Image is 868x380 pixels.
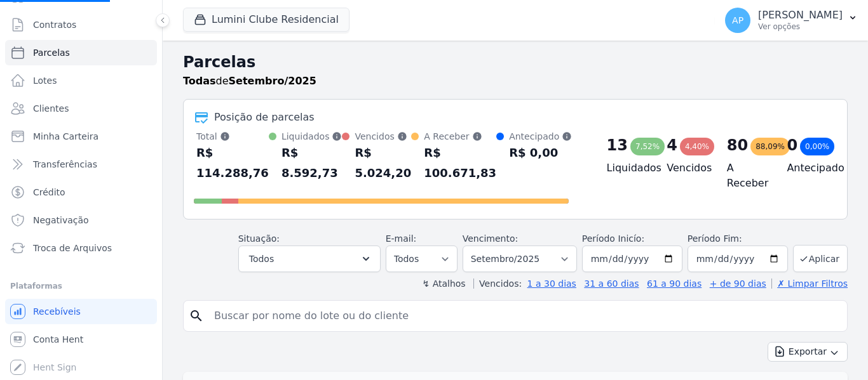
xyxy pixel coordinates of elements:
[33,130,98,143] span: Minha Carteira
[582,233,644,244] label: Período Inicío:
[196,143,269,183] div: R$ 114.288,76
[5,299,157,324] a: Recebíveis
[787,161,827,176] h4: Antecipado
[607,135,628,155] div: 13
[196,130,269,143] div: Total
[33,158,97,171] span: Transferências
[5,207,157,233] a: Negativação
[5,235,157,261] a: Troca de Arquivos
[5,40,157,65] a: Parcelas
[281,130,342,143] div: Liquidados
[214,110,315,125] div: Posição de parcelas
[424,130,496,143] div: A Receber
[667,135,677,155] div: 4
[463,233,518,244] label: Vencimento:
[33,333,83,346] span: Conta Hent
[422,278,465,289] label: ↯ Atalhos
[5,327,157,352] a: Conta Hent
[189,308,204,324] i: search
[727,135,748,155] div: 80
[667,161,707,176] h4: Vencidos
[787,135,797,155] div: 0
[33,46,70,59] span: Parcelas
[183,75,216,87] strong: Todas
[10,278,152,294] div: Plataformas
[771,278,848,289] a: ✗ Limpar Filtros
[33,305,81,318] span: Recebíveis
[424,143,496,183] div: R$ 100.671,83
[5,68,157,93] a: Lotes
[355,130,411,143] div: Vencidos
[33,18,76,31] span: Contratos
[238,246,381,272] button: Todos
[750,138,790,155] div: 88,09%
[473,278,522,289] label: Vencidos:
[33,214,89,226] span: Negativação
[386,233,417,244] label: E-mail:
[33,186,65,199] span: Crédito
[630,138,665,155] div: 7,52%
[732,16,743,25] span: AP
[710,278,766,289] a: + de 90 dias
[509,130,572,143] div: Antecipado
[800,138,834,155] div: 0,00%
[5,96,157,121] a: Clientes
[715,3,868,38] button: AP [PERSON_NAME] Ver opções
[768,342,848,362] button: Exportar
[5,180,157,205] a: Crédito
[647,278,702,289] a: 61 a 90 dias
[509,143,572,163] div: R$ 0,00
[249,251,274,266] span: Todos
[229,75,316,87] strong: Setembro/2025
[758,9,843,22] p: [PERSON_NAME]
[793,245,848,272] button: Aplicar
[238,233,280,244] label: Situação:
[758,22,843,32] p: Ver opções
[607,161,647,176] h4: Liquidados
[5,152,157,177] a: Transferências
[688,232,788,246] label: Período Fim:
[183,51,848,74] h2: Parcelas
[33,74,57,87] span: Lotes
[281,143,342,183] div: R$ 8.592,73
[5,124,157,149] a: Minha Carteira
[183,74,316,89] p: de
[355,143,411,183] div: R$ 5.024,20
[584,278,639,289] a: 31 a 60 dias
[5,12,157,37] a: Contratos
[680,138,714,155] div: 4,40%
[727,161,767,191] h4: A Receber
[33,242,112,254] span: Troca de Arquivos
[183,8,349,32] button: Lumini Clube Residencial
[207,303,842,329] input: Buscar por nome do lote ou do cliente
[33,102,69,115] span: Clientes
[527,278,576,289] a: 1 a 30 dias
